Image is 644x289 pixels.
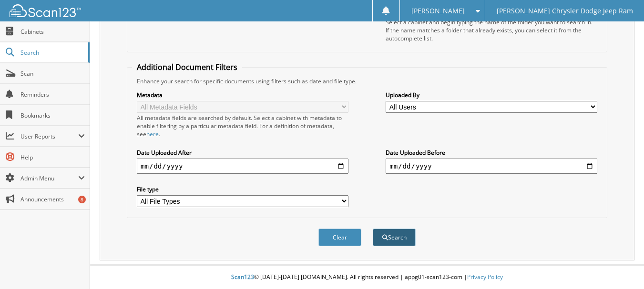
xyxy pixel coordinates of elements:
div: Enhance your search for specific documents using filters such as date and file type. [132,77,602,85]
span: Scan123 [231,273,254,281]
legend: Additional Document Filters [132,62,242,72]
label: Uploaded By [386,91,597,99]
input: end [386,159,597,174]
span: Announcements [20,195,85,203]
span: Cabinets [20,28,85,36]
img: scan123-logo-white.svg [10,4,81,17]
button: Clear [318,229,361,246]
button: Search [373,229,416,246]
span: Admin Menu [20,174,78,182]
span: User Reports [20,132,78,140]
div: © [DATE]-[DATE] [DOMAIN_NAME]. All rights reserved | appg01-scan123-com | [90,266,644,289]
input: start [137,159,348,174]
span: Reminders [20,90,85,99]
a: Privacy Policy [467,273,503,281]
span: [PERSON_NAME] [411,8,465,14]
span: Bookmarks [20,111,85,120]
label: File type [137,185,348,193]
label: Date Uploaded After [137,149,348,157]
label: Date Uploaded Before [386,149,597,157]
iframe: Chat Widget [596,243,644,289]
a: here [146,130,159,138]
div: 8 [78,196,86,203]
span: Scan [20,70,85,78]
span: [PERSON_NAME] Chrysler Dodge Jeep Ram [497,8,633,14]
span: Search [20,49,83,57]
div: Select a cabinet and begin typing the name of the folder you want to search in. If the name match... [386,18,597,42]
span: Help [20,153,85,161]
div: All metadata fields are searched by default. Select a cabinet with metadata to enable filtering b... [137,114,348,138]
label: Metadata [137,91,348,99]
